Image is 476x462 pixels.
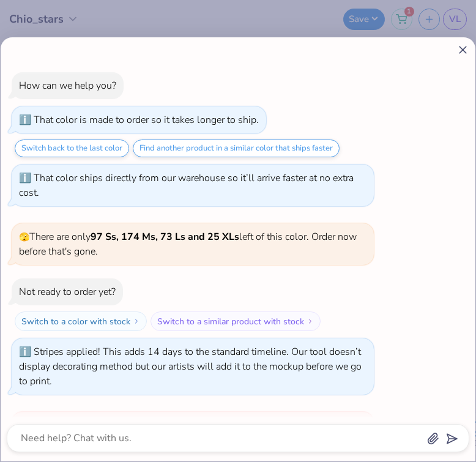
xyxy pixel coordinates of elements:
button: Switch to a color with stock [15,311,147,331]
div: That color is made to order so it takes longer to ship. [34,113,259,127]
div: Not ready to order yet? [19,285,116,299]
div: Stripes applied! This adds 14 days to the standard timeline. Our tool doesn’t display decorating ... [19,345,362,388]
img: Switch to a color with stock [133,318,140,325]
div: How can we help you? [19,79,116,92]
div: That color ships directly from our warehouse so it’ll arrive faster at no extra cost. [19,171,354,199]
button: Find another product in a similar color that ships faster [133,140,340,157]
strong: 97 Ss, 174 Ms, 73 Ls and 25 XLs [91,230,239,244]
span: 🫣 [19,231,29,243]
img: Switch to a similar product with stock [307,318,314,325]
button: Switch to a similar product with stock [151,311,321,331]
span: There are only left of this color. Order now before that's gone. [19,230,357,258]
button: Switch back to the last color [15,140,129,157]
